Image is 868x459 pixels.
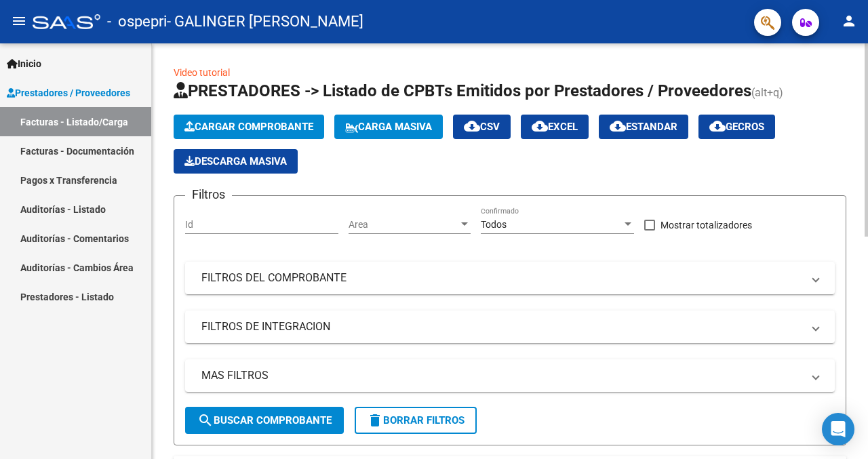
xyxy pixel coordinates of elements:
span: Area [349,219,458,231]
span: Gecros [709,121,764,133]
mat-icon: cloud_download [709,118,726,134]
span: - ospepri [107,7,167,37]
span: EXCEL [532,121,578,133]
span: (alt+q) [751,86,783,99]
button: EXCEL [521,115,589,139]
span: Carga Masiva [345,121,432,133]
a: Video tutorial [174,67,230,78]
span: Prestadores / Proveedores [7,85,130,100]
span: Inicio [7,56,41,71]
button: Estandar [599,115,688,139]
span: - GALINGER [PERSON_NAME] [167,7,363,37]
span: CSV [464,121,500,133]
mat-icon: delete [367,412,383,428]
h3: Filtros [185,185,232,204]
mat-icon: cloud_download [532,118,548,134]
button: Descarga Masiva [174,149,298,174]
span: Estandar [610,121,677,133]
mat-panel-title: FILTROS DEL COMPROBANTE [201,271,802,285]
mat-expansion-panel-header: FILTROS DEL COMPROBANTE [185,262,835,294]
mat-icon: menu [11,13,27,29]
div: Open Intercom Messenger [822,413,854,445]
span: Descarga Masiva [184,155,287,167]
mat-panel-title: FILTROS DE INTEGRACION [201,319,802,334]
span: Borrar Filtros [367,414,465,426]
span: Todos [481,219,507,230]
span: PRESTADORES -> Listado de CPBTs Emitidos por Prestadores / Proveedores [174,81,751,100]
span: Cargar Comprobante [184,121,313,133]
app-download-masive: Descarga masiva de comprobantes (adjuntos) [174,149,298,174]
mat-icon: search [197,412,214,428]
mat-icon: cloud_download [610,118,626,134]
button: Buscar Comprobante [185,407,344,434]
span: Buscar Comprobante [197,414,332,426]
button: Borrar Filtros [355,407,477,434]
mat-expansion-panel-header: MAS FILTROS [185,359,835,392]
mat-panel-title: MAS FILTROS [201,368,802,383]
mat-icon: person [841,13,857,29]
span: Mostrar totalizadores [660,217,752,233]
button: Carga Masiva [334,115,443,139]
button: Gecros [698,115,775,139]
mat-expansion-panel-header: FILTROS DE INTEGRACION [185,311,835,343]
mat-icon: cloud_download [464,118,480,134]
button: Cargar Comprobante [174,115,324,139]
button: CSV [453,115,511,139]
